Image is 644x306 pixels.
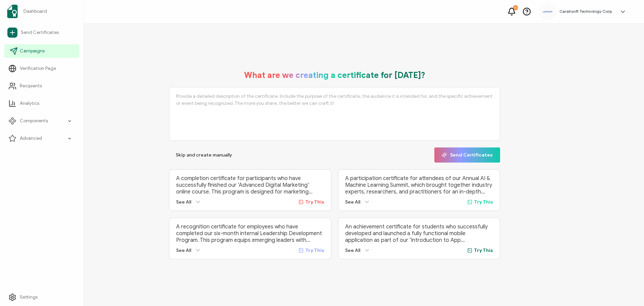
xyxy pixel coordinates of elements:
[4,97,79,110] a: Analytics
[345,199,360,205] span: See All
[176,223,324,244] p: A recognition certificate for employees who have completed our six-month internal Leadership Deve...
[20,294,38,301] span: Settings
[4,2,79,21] a: Dashboard
[543,11,553,13] img: a9ee5910-6a38-4b3f-8289-cffb42fa798b.svg
[305,199,324,205] span: Try This
[610,274,644,306] iframe: Chat Widget
[513,5,518,10] div: 31
[434,147,500,163] button: Send Certificates
[169,147,239,163] button: Skip and create manually
[176,175,324,195] p: A completion certificate for participants who have successfully finished our ‘Advanced Digital Ma...
[20,65,56,72] span: Verification Page
[305,248,324,253] span: Try This
[20,118,48,124] span: Components
[4,44,79,58] a: Campaigns
[7,5,18,18] img: sertifier-logomark-colored.svg
[20,48,45,54] span: Campaigns
[345,175,493,195] p: A participation certificate for attendees of our Annual AI & Machine Learning Summit, which broug...
[4,62,79,75] a: Verification Page
[176,199,191,205] span: See All
[21,29,59,36] span: Send Certificates
[244,70,425,80] h1: What are we creating a certificate for [DATE]?
[4,291,79,304] a: Settings
[345,248,360,253] span: See All
[4,25,79,40] a: Send Certificates
[559,9,613,14] h5: Carahsoft Technology Corp.
[442,152,493,158] span: Send Certificates
[474,199,493,205] span: Try This
[23,8,47,15] span: Dashboard
[176,248,191,253] span: See All
[176,153,232,158] span: Skip and create manually
[20,100,39,107] span: Analytics
[345,223,493,244] p: An achievement certificate for students who successfully developed and launched a fully functiona...
[474,248,493,253] span: Try This
[20,83,42,89] span: Recipients
[20,135,42,142] span: Advanced
[4,79,79,93] a: Recipients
